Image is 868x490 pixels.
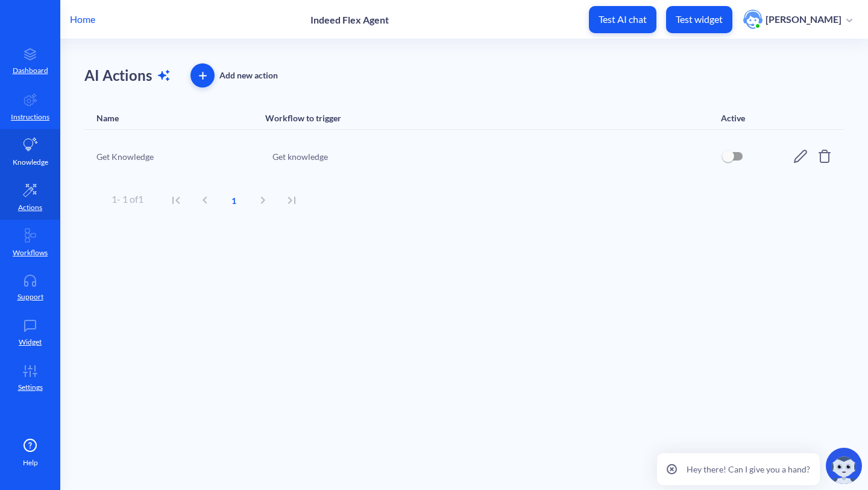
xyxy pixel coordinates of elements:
[13,157,48,168] p: Knowledge
[19,337,42,348] p: Widget
[272,150,706,163] div: Get knowledge
[599,13,647,25] p: Test AI chat
[96,113,119,123] div: Name
[18,202,42,213] p: Actions
[96,150,265,163] div: Get Knowledge
[666,6,732,33] button: Test widget
[18,382,43,393] p: Settings
[84,63,171,87] h1: AI Actions
[219,186,248,215] button: current
[219,194,248,207] span: 1
[737,8,858,30] button: user photo[PERSON_NAME]
[766,13,841,26] p: [PERSON_NAME]
[687,463,810,476] p: Hey there! Can I give you a hand?
[721,113,745,123] div: Active
[589,6,656,33] button: Test AI chat
[11,112,49,122] p: Instructions
[70,12,95,27] p: Home
[826,448,862,484] img: copilot-icon.svg
[219,68,278,83] div: Add new action
[310,14,389,25] p: Indeed Flex Agent
[13,65,48,76] p: Dashboard
[23,457,38,468] span: Help
[743,10,763,29] img: user photo
[265,113,341,123] div: Workflow to trigger
[13,247,48,258] p: Workflows
[112,193,143,205] span: 1 - 1 of 1
[17,291,43,302] p: Support
[676,13,723,25] p: Test widget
